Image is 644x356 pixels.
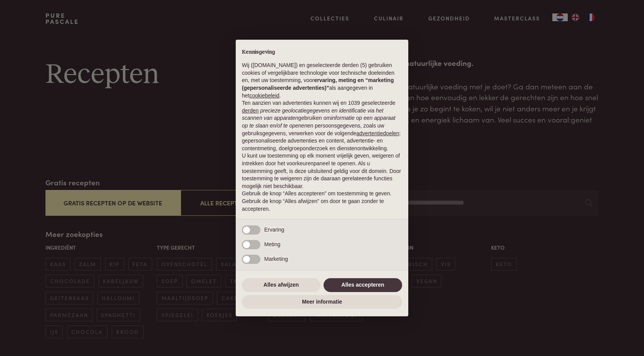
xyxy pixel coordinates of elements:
button: Meer informatie [242,295,402,309]
strong: ervaring, meting en “marketing (gepersonaliseerde advertenties)” [242,77,394,91]
p: U kunt uw toestemming op elk moment vrijelijk geven, weigeren of intrekken door het voorkeurenpan... [242,152,402,190]
h2: Kennisgeving [242,49,402,56]
p: Gebruik de knop “Alles accepteren” om toestemming te geven. Gebruik de knop “Alles afwijzen” om d... [242,190,402,213]
button: advertentiedoelen [356,130,399,138]
button: derden [242,107,259,115]
em: precieze geolocatiegegevens en identificatie via het scannen van apparaten [242,107,383,121]
a: cookiebeleid [249,92,279,99]
em: informatie op een apparaat op te slaan en/of te openen [242,115,396,129]
p: Wij ([DOMAIN_NAME]) en geselecteerde derden (5) gebruiken cookies of vergelijkbare technologie vo... [242,62,402,99]
button: Alles afwijzen [242,278,320,292]
span: Marketing [264,256,288,262]
button: Alles accepteren [324,278,402,292]
p: Ten aanzien van advertenties kunnen wij en 1039 geselecteerde gebruiken om en persoonsgegevens, z... [242,99,402,152]
span: Meting [264,241,280,247]
span: Ervaring [264,227,284,233]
